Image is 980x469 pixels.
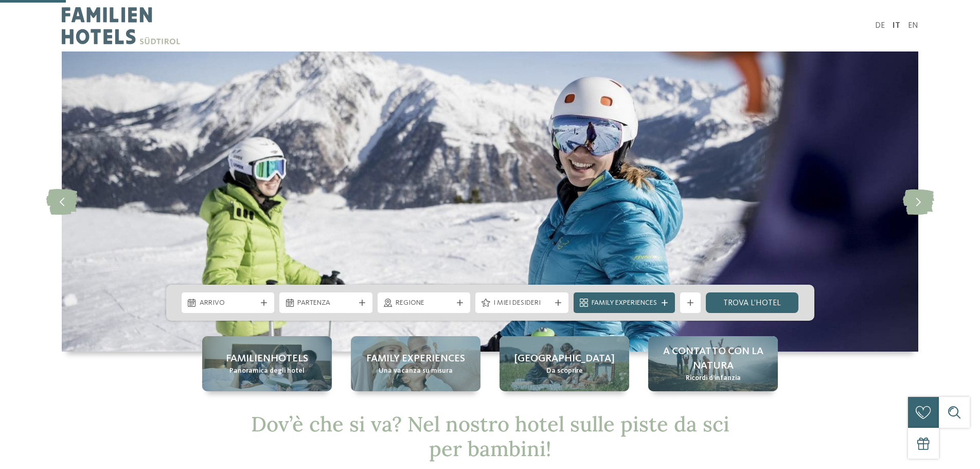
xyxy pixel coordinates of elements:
a: EN [908,22,918,30]
span: Da scoprire [546,366,583,376]
a: IT [893,22,900,30]
a: Hotel sulle piste da sci per bambini: divertimento senza confini Family experiences Una vacanza s... [351,336,480,391]
span: Partenza [297,298,354,308]
a: Hotel sulle piste da sci per bambini: divertimento senza confini [GEOGRAPHIC_DATA] Da scoprire [500,336,629,391]
span: Family experiences [366,352,465,366]
span: Una vacanza su misura [379,366,453,376]
a: DE [875,22,885,30]
span: Arrivo [200,298,257,308]
span: Dov’è che si va? Nel nostro hotel sulle piste da sci per bambini! [251,411,729,462]
span: Panoramica degli hotel [229,366,305,376]
a: trova l’hotel [706,292,799,313]
span: I miei desideri [493,298,550,308]
a: Hotel sulle piste da sci per bambini: divertimento senza confini A contatto con la natura Ricordi... [648,336,778,391]
span: [GEOGRAPHIC_DATA] [514,352,615,366]
span: Familienhotels [226,352,308,366]
span: Regione [396,298,453,308]
span: A contatto con la natura [658,344,768,373]
img: Hotel sulle piste da sci per bambini: divertimento senza confini [62,51,918,352]
span: Ricordi d’infanzia [686,373,741,384]
span: Family Experiences [592,298,657,308]
a: Hotel sulle piste da sci per bambini: divertimento senza confini Familienhotels Panoramica degli ... [202,336,332,391]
